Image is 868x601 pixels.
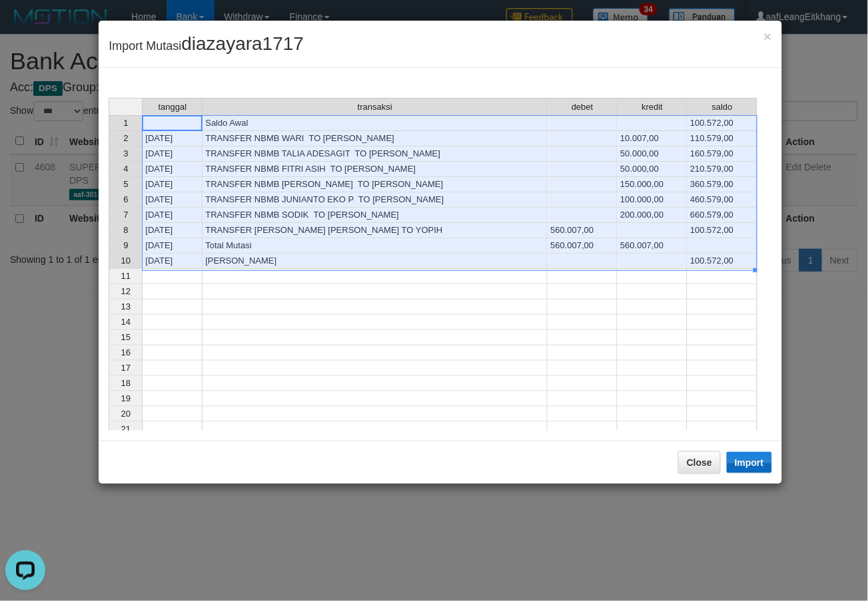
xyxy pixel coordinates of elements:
td: 160.579,00 [687,146,757,162]
td: 50.000,00 [618,146,687,162]
span: × [763,29,771,44]
span: Import Mutasi [109,39,304,53]
span: tanggal [159,102,187,112]
td: 150.000,00 [618,177,687,192]
span: 15 [121,332,131,342]
td: 210.579,00 [687,162,757,177]
td: TRANSFER NBMB FITRI ASIH TO [PERSON_NAME] [203,162,548,177]
span: 1 [123,118,128,128]
span: 16 [121,347,131,357]
td: Saldo Awal [203,115,548,131]
td: [DATE] [142,131,203,146]
td: TRANSFER NBMB SODIK TO [PERSON_NAME] [203,208,548,223]
span: 11 [121,271,131,281]
span: 8 [123,225,128,235]
td: Total Mutasi [203,238,548,254]
td: [DATE] [142,177,203,192]
span: 18 [121,378,131,388]
span: 3 [123,148,128,158]
td: 560.007,00 [548,238,618,254]
span: 9 [123,240,128,250]
span: transaksi [358,102,392,112]
td: TRANSFER NBMB WARI TO [PERSON_NAME] [203,131,548,146]
button: Open LiveChat chat widget [5,5,45,45]
td: [DATE] [142,208,203,223]
span: 4 [123,164,128,174]
span: debet [572,102,594,112]
span: 2 [123,133,128,143]
span: 13 [121,301,131,311]
span: 21 [121,424,131,434]
span: 5 [123,179,128,189]
td: TRANSFER NBMB JUNIANTO EKO P TO [PERSON_NAME] [203,192,548,208]
button: Close [678,451,721,474]
td: 200.000,00 [618,208,687,223]
td: [DATE] [142,192,203,208]
button: Close [763,29,771,43]
span: diazayara1717 [181,33,304,54]
td: TRANSFER NBMB [PERSON_NAME] TO [PERSON_NAME] [203,177,548,192]
td: 100.572,00 [687,223,757,238]
span: saldo [712,102,733,112]
span: 20 [121,409,131,419]
button: Import [727,452,772,473]
td: 660.579,00 [687,208,757,223]
span: 14 [121,317,131,327]
td: TRANSFER NBMB TALIA ADESAGIT TO [PERSON_NAME] [203,146,548,162]
span: 6 [123,194,128,204]
td: 50.000,00 [618,162,687,177]
td: [DATE] [142,146,203,162]
th: Select whole grid [109,98,142,115]
td: [DATE] [142,223,203,238]
td: TRANSFER [PERSON_NAME] [PERSON_NAME] TO YOPIH [203,223,548,238]
td: 110.579,00 [687,131,757,146]
td: [PERSON_NAME] [203,254,548,269]
span: 17 [121,363,131,373]
td: 10.007,00 [618,131,687,146]
span: 10 [121,256,131,266]
td: 100.572,00 [687,115,757,131]
td: [DATE] [142,162,203,177]
span: 19 [121,393,131,403]
td: 460.579,00 [687,192,757,208]
td: 560.007,00 [618,238,687,254]
td: 360.579,00 [687,177,757,192]
span: 12 [121,286,131,296]
td: 560.007,00 [548,223,618,238]
td: [DATE] [142,254,203,269]
td: [DATE] [142,238,203,254]
td: 100.572,00 [687,254,757,269]
span: 7 [123,210,128,220]
span: kredit [642,102,663,112]
td: 100.000,00 [618,192,687,208]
